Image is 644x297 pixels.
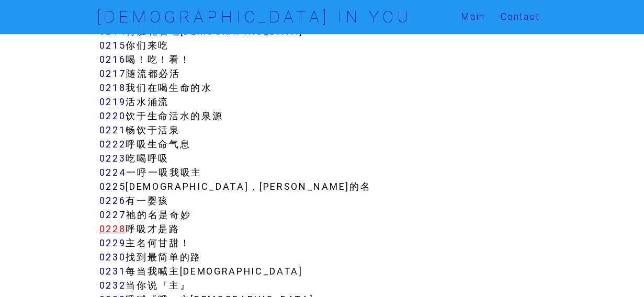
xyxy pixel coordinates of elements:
[99,39,126,51] a: 0215
[99,166,127,178] a: 0224
[99,53,126,65] a: 0216
[99,251,126,263] a: 0230
[99,124,126,136] a: 0221
[99,223,126,235] a: 0228
[99,82,126,94] a: 0218
[99,96,126,108] a: 0219
[99,138,126,150] a: 0222
[99,209,127,221] a: 0227
[99,279,126,291] a: 0232
[99,67,127,79] a: 0217
[99,265,126,277] a: 0231
[600,250,636,289] iframe: Chat
[99,25,127,37] a: 0214
[99,152,126,164] a: 0223
[99,195,126,207] a: 0226
[99,110,126,122] a: 0220
[99,180,126,192] a: 0225
[99,237,126,249] a: 0229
